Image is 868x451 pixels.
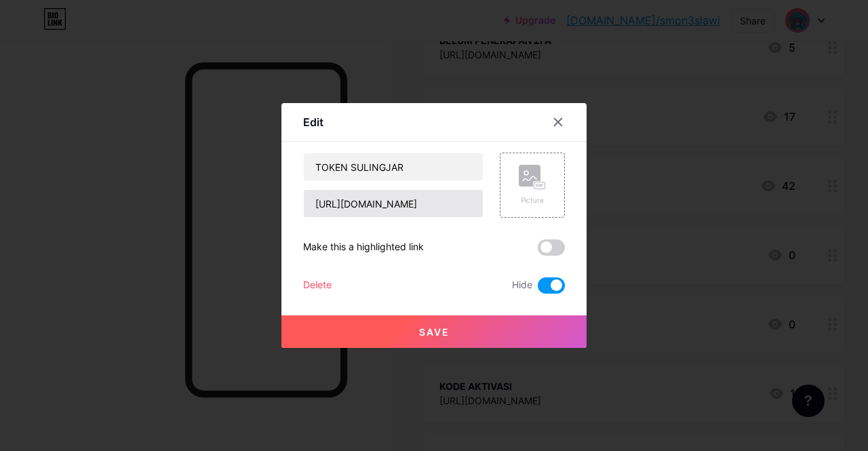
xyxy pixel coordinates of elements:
span: Hide [512,277,532,294]
button: Save [281,315,587,348]
div: Edit [303,114,323,130]
div: Make this a highlighted link [303,239,424,256]
div: Picture [519,195,546,205]
input: URL [304,190,483,217]
span: Save [419,326,450,338]
div: Delete [303,277,332,294]
input: Title [304,153,483,180]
